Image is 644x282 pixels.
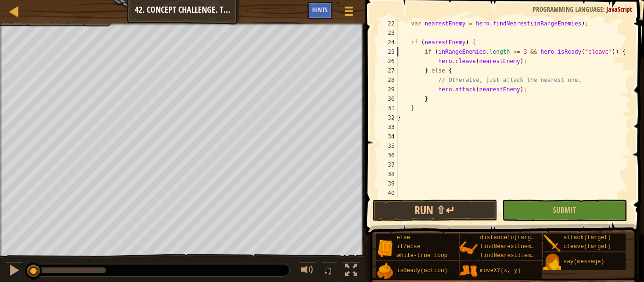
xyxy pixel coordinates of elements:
img: portrait.png [460,239,478,257]
div: 30 [379,94,397,104]
div: 22 [379,19,397,28]
div: 25 [379,47,397,56]
img: portrait.png [376,239,394,257]
div: 36 [379,151,397,160]
div: 37 [379,160,397,169]
span: findNearestItem() [480,252,537,259]
span: cleave(target) [563,243,611,250]
div: 39 [379,179,397,188]
div: 38 [379,169,397,179]
div: 29 [379,85,397,94]
div: 24 [379,38,397,47]
span: JavaScript [606,5,632,14]
span: moveXY(x, y) [480,267,520,274]
img: portrait.png [376,262,394,280]
div: 23 [379,28,397,38]
span: : [603,5,606,14]
div: 32 [379,113,397,122]
span: findNearestEnemy() [480,243,541,250]
button: ♫ [322,262,338,281]
span: say(message) [563,258,604,265]
div: 33 [379,122,397,132]
button: Adjust volume [298,262,317,281]
img: portrait.png [543,253,561,271]
span: distanceTo(target) [480,234,541,241]
img: portrait.png [543,234,561,252]
button: Show game menu [337,2,361,24]
div: 26 [379,56,397,66]
span: else [396,234,410,241]
button: Run ⇧↵ [372,200,497,221]
span: Programming language [533,5,603,14]
span: ♫ [323,263,333,277]
span: Hints [312,5,328,14]
img: portrait.png [460,262,478,280]
span: if/else [396,243,420,250]
div: 31 [379,104,397,113]
button: Toggle fullscreen [342,262,361,281]
div: 40 [379,188,397,198]
div: 28 [379,75,397,85]
span: Submit [553,205,576,215]
button: Ctrl + P: Pause [5,262,24,281]
span: isReady(action) [396,267,447,274]
div: 34 [379,132,397,141]
div: 35 [379,141,397,151]
button: Submit [502,200,627,221]
span: while-true loop [396,252,447,259]
div: 27 [379,66,397,75]
span: attack(target) [563,234,611,241]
